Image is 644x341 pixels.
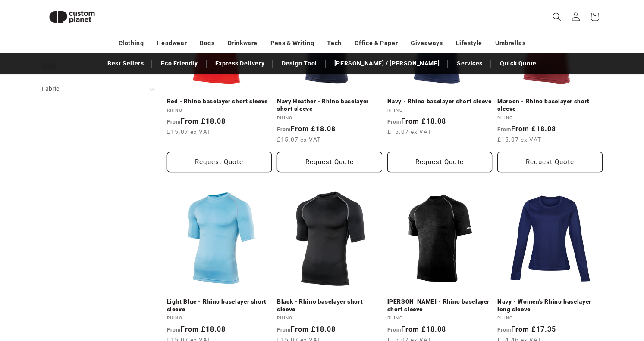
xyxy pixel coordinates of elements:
iframe: Chat Widget [496,248,644,341]
button: Request Quote [277,152,382,172]
a: Clothing [119,36,144,51]
button: Request Quote [497,152,603,172]
a: Navy Heather - Rhino baselayer short sleeve [277,98,382,113]
a: Black - Rhino baselayer short sleeve [277,298,382,313]
a: [PERSON_NAME] / [PERSON_NAME] [330,56,444,71]
a: Lifestyle [456,36,482,51]
a: Light Blue - Rhino baselayer short sleeve [167,298,272,313]
a: Drinkware [228,36,258,51]
button: Request Quote [167,152,272,172]
a: Best Sellers [103,56,148,71]
summary: Fabric (0 selected) [42,78,154,100]
div: Widget de chat [496,248,644,341]
a: Express Delivery [211,56,269,71]
span: Fabric [42,85,60,92]
a: Navy - Rhino baselayer short sleeve [387,98,493,105]
a: Pens & Writing [270,36,314,51]
a: Tech [327,36,341,51]
button: Request Quote [387,152,493,172]
a: Maroon - Rhino baselayer short sleeve [497,98,603,113]
a: [PERSON_NAME] - Rhino baselayer short sleeve [387,298,493,313]
a: Eco Friendly [157,56,202,71]
summary: Search [547,7,566,26]
a: Headwear [157,36,187,51]
img: Custom Planet [42,3,102,31]
a: Umbrellas [495,36,525,51]
a: Design Tool [277,56,321,71]
a: Giveaways [411,36,443,51]
a: Quick Quote [496,56,541,71]
a: Services [452,56,487,71]
a: Office & Paper [355,36,398,51]
a: Bags [200,36,214,51]
a: Red - Rhino baselayer short sleeve [167,98,272,105]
